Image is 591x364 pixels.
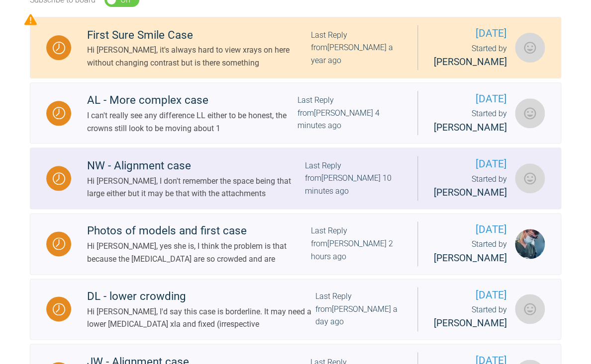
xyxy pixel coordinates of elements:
[53,303,65,315] img: Waiting
[434,317,507,329] span: [PERSON_NAME]
[515,33,545,63] img: Jessica Bateman
[515,229,545,259] img: Thomas Dobson
[297,94,401,132] div: Last Reply from [PERSON_NAME] 4 minutes ago
[30,82,561,144] a: WaitingAL - More complex caseI can't really see any difference LL either to be honest, the crowns...
[515,294,545,324] img: Cathryn Sherlock
[53,107,65,119] img: Waiting
[87,44,311,69] div: Hi [PERSON_NAME], it's always hard to view xrays on here without changing contrast but is there s...
[434,156,507,172] span: [DATE]
[311,29,401,67] div: Last Reply from [PERSON_NAME] a year ago
[515,98,545,128] img: Cathryn Sherlock
[87,26,311,44] div: First Sure Smile Case
[30,17,561,78] a: WaitingFirst Sure Smile CaseHi [PERSON_NAME], it's always hard to view xrays on here without chan...
[87,240,311,265] div: Hi [PERSON_NAME], yes she is, I think the problem is that because the [MEDICAL_DATA] are so crowd...
[434,56,507,68] span: [PERSON_NAME]
[434,42,507,70] div: Started by
[311,224,401,263] div: Last Reply from [PERSON_NAME] 2 hours ago
[434,303,507,331] div: Started by
[434,238,507,266] div: Started by
[434,187,507,198] span: [PERSON_NAME]
[434,287,507,303] span: [DATE]
[53,172,65,185] img: Waiting
[30,213,561,275] a: WaitingPhotos of models and first caseHi [PERSON_NAME], yes she is, I think the problem is that b...
[87,305,315,331] div: Hi [PERSON_NAME], I'd say this case is borderline. It may need a lower [MEDICAL_DATA] xla and fix...
[434,173,507,201] div: Started by
[434,221,507,238] span: [DATE]
[305,159,401,198] div: Last Reply from [PERSON_NAME] 10 minutes ago
[87,175,305,200] div: Hi [PERSON_NAME], I don't remember the space being that large either but it may be that with the ...
[53,42,65,54] img: Waiting
[434,252,507,264] span: [PERSON_NAME]
[24,13,37,26] img: Priority
[434,107,507,135] div: Started by
[515,163,545,193] img: Cathryn Sherlock
[87,288,315,305] div: DL - lower crowding
[434,91,507,107] span: [DATE]
[87,109,297,135] div: I can't really see any difference LL either to be honest, the crowns still look to be moving about 1
[87,91,297,109] div: AL - More complex case
[30,279,561,340] a: WaitingDL - lower crowdingHi [PERSON_NAME], I'd say this case is borderline. It may need a lower ...
[315,290,401,328] div: Last Reply from [PERSON_NAME] a day ago
[434,25,507,42] span: [DATE]
[87,157,305,175] div: NW - Alignment case
[53,237,65,250] img: Waiting
[30,147,561,209] a: WaitingNW - Alignment caseHi [PERSON_NAME], I don't remember the space being that large either bu...
[434,122,507,133] span: [PERSON_NAME]
[87,222,311,240] div: Photos of models and first case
